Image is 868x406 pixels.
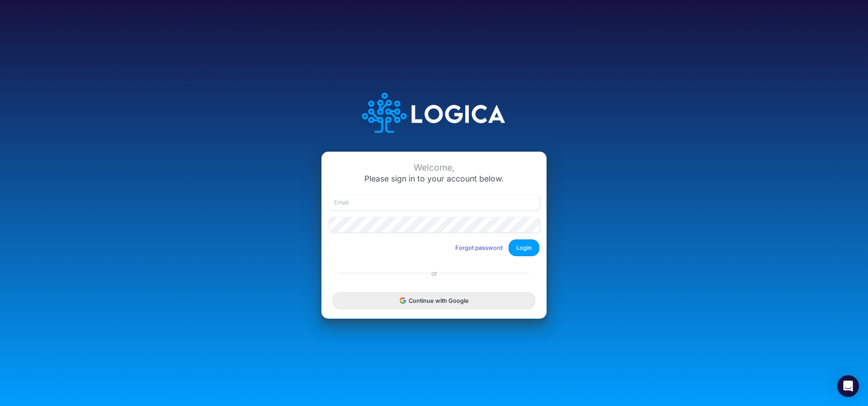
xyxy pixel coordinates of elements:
[364,174,504,183] span: Please sign in to your account below.
[329,195,539,210] input: Email
[449,240,509,255] button: Forgot password
[837,375,859,397] div: Open Intercom Messenger
[329,162,539,173] div: Welcome,
[509,239,539,256] button: Login
[333,292,535,309] button: Continue with Google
